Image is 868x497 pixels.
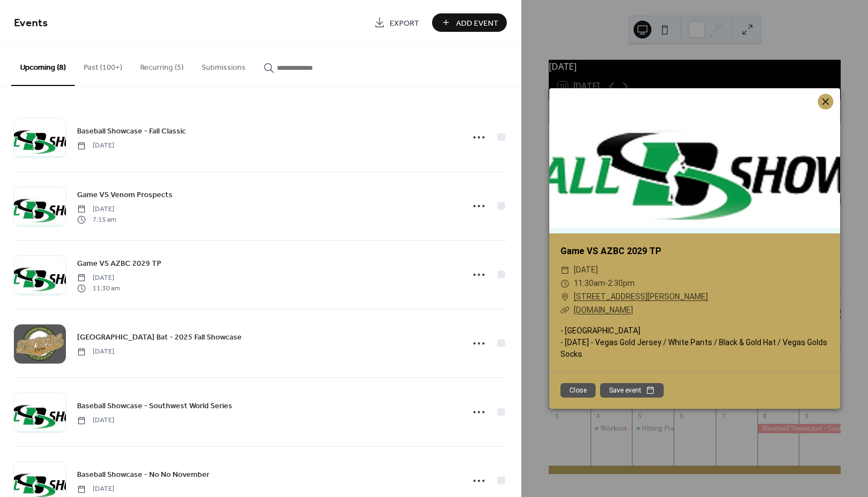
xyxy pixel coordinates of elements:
span: [GEOGRAPHIC_DATA] Bat - 2025 Fall Showcase [77,332,242,343]
span: 2:30pm [608,279,635,288]
a: Baseball Showcase - No No November [77,468,209,481]
span: Events [14,12,48,34]
span: 11:30am [574,279,605,288]
button: Close [560,383,596,398]
span: [DATE] [77,484,114,494]
span: Game VS Venom Prospects [77,189,172,201]
span: Baseball Showcase - Southwest World Series [77,400,232,412]
span: 11:30 am [77,283,120,293]
button: Save event [600,383,664,398]
span: Baseball Showcase - Fall Classic [77,126,186,137]
a: [GEOGRAPHIC_DATA] Bat - 2025 Fall Showcase [77,331,242,343]
div: ​ [560,290,569,304]
a: Game VS AZBC 2029 TP [560,246,661,256]
span: [DATE] [574,264,598,277]
span: 7:15 am [77,214,116,224]
a: Baseball Showcase - Southwest World Series [77,399,232,412]
span: Baseball Showcase - No No November [77,469,209,481]
div: - [GEOGRAPHIC_DATA] - [DATE] - Vegas Gold Jersey / White Pants / Black & Gold Hat / Vegas Golds S... [549,325,840,360]
span: - [605,279,608,288]
div: ​ [560,264,569,277]
button: Submissions [193,45,255,85]
a: Export [366,13,428,32]
span: Add Event [456,17,498,29]
span: Export [390,17,419,29]
span: [DATE] [77,415,114,426]
a: Game VS AZBC 2029 TP [77,257,161,270]
a: Baseball Showcase - Fall Classic [77,125,186,137]
span: [DATE] [77,141,114,151]
button: Upcoming (8) [11,45,75,86]
a: Game VS Venom Prospects [77,188,172,201]
button: Past (100+) [75,45,131,85]
a: [STREET_ADDRESS][PERSON_NAME] [574,290,708,304]
button: Recurring (5) [131,45,193,85]
div: ​ [560,277,569,290]
span: [DATE] [77,273,120,283]
div: ​ [560,304,569,317]
span: [DATE] [77,204,116,214]
button: Add Event [432,13,507,32]
span: [DATE] [77,347,114,357]
span: Game VS AZBC 2029 TP [77,258,161,270]
a: [DOMAIN_NAME] [574,305,633,314]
